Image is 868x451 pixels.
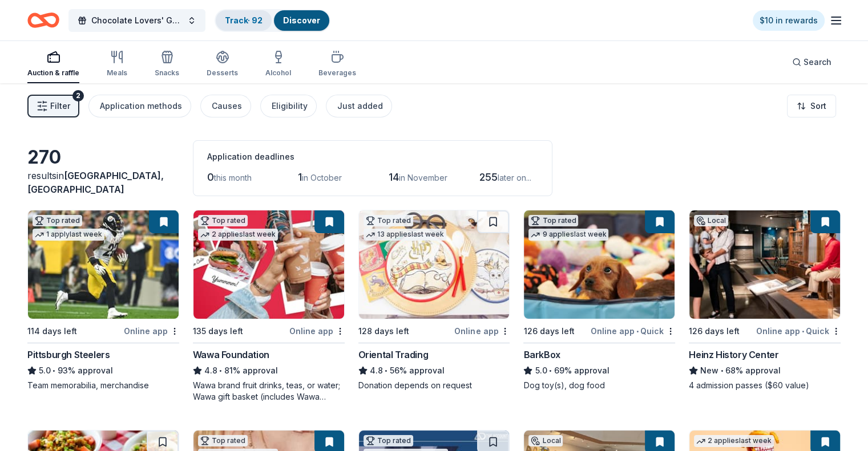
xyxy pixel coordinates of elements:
[787,95,836,117] button: Sort
[272,99,308,113] div: Eligibility
[193,210,345,403] a: Image for Wawa FoundationTop rated2 applieslast week135 days leftOnline appWawa Foundation4.8•81%...
[212,99,242,113] div: Causes
[27,324,77,338] div: 114 days left
[193,324,243,338] div: 135 days left
[364,229,446,241] div: 13 applies last week
[523,380,675,391] div: Dog toy(s), dog food
[27,68,79,78] div: Auction & raffle
[636,327,639,336] span: •
[358,210,510,391] a: Image for Oriental TradingTop rated13 applieslast week128 days leftOnline appOriental Trading4.8•...
[802,327,804,336] span: •
[528,215,578,226] div: Top rated
[358,324,409,338] div: 128 days left
[265,46,291,83] button: Alcohol
[364,215,413,226] div: Top rated
[193,380,345,403] div: Wawa brand fruit drinks, teas, or water; Wawa gift basket (includes Wawa products and coupons)
[689,364,841,377] div: 68% approval
[107,68,127,78] div: Meals
[498,173,531,182] span: later on...
[337,99,383,113] div: Just added
[219,366,222,375] span: •
[302,173,342,182] span: in October
[318,68,356,78] div: Beverages
[804,55,831,69] span: Search
[721,366,724,375] span: •
[27,364,179,377] div: 93% approval
[27,7,59,34] a: Home
[68,9,205,32] button: Chocolate Lovers' Gala
[204,364,217,377] span: 4.8
[198,229,278,241] div: 2 applies last week
[523,364,675,377] div: 69% approval
[523,348,560,361] div: BarkBox
[528,435,563,446] div: Local
[528,229,608,241] div: 9 applies last week
[193,348,269,361] div: Wawa Foundation
[810,99,826,113] span: Sort
[700,364,718,377] span: New
[385,366,387,375] span: •
[454,324,510,338] div: Online app
[689,380,841,391] div: 4 admission passes ($60 value)
[155,68,179,78] div: Snacks
[326,95,392,117] button: Just added
[107,46,127,83] button: Meals
[207,46,238,83] button: Desserts
[53,366,55,375] span: •
[72,90,84,101] div: 2
[756,324,841,338] div: Online app Quick
[91,14,183,27] span: Chocolate Lovers' Gala
[260,95,317,117] button: Eligibility
[753,10,825,31] a: $10 in rewards
[358,380,510,391] div: Donation depends on request
[27,170,164,195] span: in
[193,210,344,319] img: Image for Wawa Foundation
[27,146,179,169] div: 270
[27,380,179,391] div: Team memorabilia, merchandise
[27,46,79,83] button: Auction & raffle
[28,210,179,319] img: Image for Pittsburgh Steelers
[100,99,182,113] div: Application methods
[689,348,778,361] div: Heinz History Center
[193,364,345,377] div: 81% approval
[523,324,574,338] div: 126 days left
[479,171,498,183] span: 255
[689,210,841,391] a: Image for Heinz History CenterLocal126 days leftOnline app•QuickHeinz History CenterNew•68% appro...
[27,210,179,391] a: Image for Pittsburgh SteelersTop rated1 applylast week114 days leftOnline appPittsburgh Steelers5...
[689,210,840,319] img: Image for Heinz History Center
[50,99,70,113] span: Filter
[265,68,291,78] div: Alcohol
[535,364,547,377] span: 5.0
[358,364,510,377] div: 56% approval
[359,210,510,319] img: Image for Oriental Trading
[155,46,179,83] button: Snacks
[215,9,330,32] button: Track· 92Discover
[364,435,413,446] div: Top rated
[88,95,191,117] button: Application methods
[289,324,345,338] div: Online app
[298,171,302,183] span: 1
[399,173,447,182] span: in November
[549,366,552,375] span: •
[198,215,248,226] div: Top rated
[358,348,429,361] div: Oriental Trading
[283,15,320,25] a: Discover
[207,68,238,78] div: Desserts
[389,171,399,183] span: 14
[39,364,51,377] span: 5.0
[198,435,248,446] div: Top rated
[207,171,214,183] span: 0
[524,210,675,319] img: Image for BarkBox
[689,324,740,338] div: 126 days left
[124,324,179,338] div: Online app
[33,215,82,226] div: Top rated
[207,150,538,164] div: Application deadlines
[591,324,675,338] div: Online app Quick
[27,169,179,196] div: results
[694,435,774,447] div: 2 applies last week
[200,95,251,117] button: Causes
[225,15,263,25] a: Track· 92
[27,95,79,117] button: Filter2
[214,173,252,182] span: this month
[783,51,841,74] button: Search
